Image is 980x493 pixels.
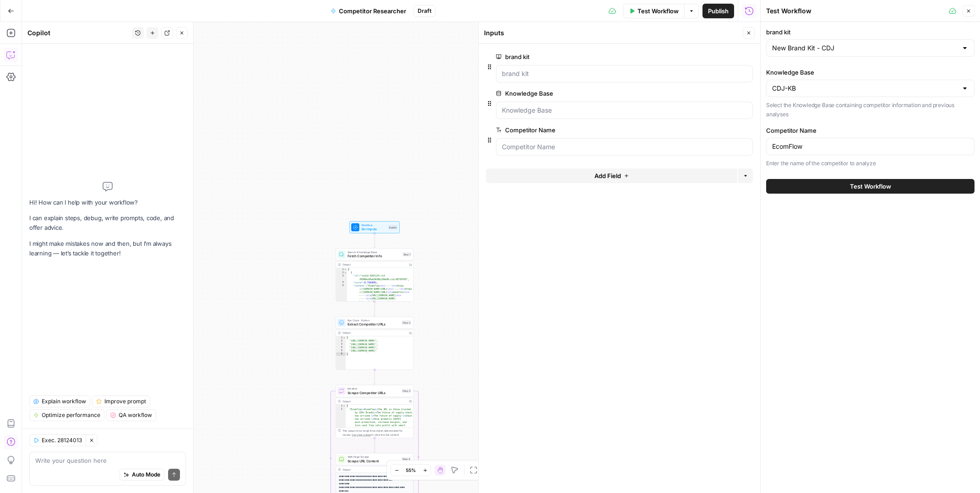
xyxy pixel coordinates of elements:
span: Publish [708,6,729,16]
button: Explain workflow [29,395,90,407]
input: Knowledge Base [502,106,747,115]
span: Web Page Scrape [348,455,400,459]
div: Output [343,399,406,403]
label: Competitor Name [766,126,975,135]
div: 3 [336,275,347,281]
input: brand kit [502,69,747,78]
span: Test Workflow [850,182,891,191]
span: Explain workflow [42,397,86,406]
span: Toggle code folding, rows 1 through 6 [343,336,345,339]
span: Scrape Competitor URLs [348,390,400,395]
span: QA workflow [119,411,152,419]
label: brand kit [766,27,975,37]
div: Output [343,331,406,335]
div: Step 1 [402,252,411,257]
button: QA workflow [106,409,156,421]
label: brand kit [496,52,701,61]
div: IterationScrape Competitor URLsStep 3Output[ "Ecomflow\nEcomflow\nThe 3PL in China trusted by 150... [336,385,414,438]
div: 1 [336,268,347,271]
label: Knowledge Base [766,68,975,77]
button: Optimize performance [29,409,104,421]
div: 5 [336,349,346,352]
div: Run Code · PythonExtract Competitor URLsStep 2Output[ "[URL][DOMAIN_NAME]", "[URL][DOMAIN_NAME]",... [336,317,414,370]
span: Iteration [348,387,400,391]
div: 1 [336,405,346,408]
g: Edge from start to step_1 [374,233,375,248]
div: 1 [336,336,346,339]
input: Competitor Name [502,142,747,152]
button: Auto Mode [120,469,164,481]
div: 2 [336,340,346,343]
span: Toggle code folding, rows 1 through 86 [344,268,347,271]
span: Optimize performance [42,411,100,419]
div: Copilot [27,28,129,38]
button: Competitor Researcher [325,4,412,18]
div: 4 [336,346,346,349]
span: Run Code · Python [348,318,400,322]
span: Scrape URL Content [348,458,400,463]
button: Improve prompt [92,395,150,407]
g: Edge from step_3 to step_4 [374,438,375,453]
div: 5 [336,284,347,304]
span: Copy the output [352,433,371,437]
div: Output [343,263,406,267]
p: I can explain steps, debug, write prompts, code, and offer advice. [29,213,186,233]
input: New Brand Kit - CDJ [772,43,958,53]
span: Exec. 28124013 [42,436,82,444]
div: Inputs [388,225,397,229]
div: WorkflowSet InputsInputs [336,221,414,233]
button: Test Workflow [623,4,684,18]
span: Add Field [594,171,621,180]
span: Set Inputs [361,227,386,232]
div: Output [343,467,406,471]
div: 2 [336,271,347,274]
g: Edge from step_2 to step_3 [374,370,375,385]
label: Knowledge Base [496,89,701,98]
span: Competitor Researcher [339,6,406,16]
button: Add Field [486,168,737,183]
div: Search Knowledge BaseFetch Competitor InfoStep 1Output[ { "id":"vsdid:5291124:rid :MS9Nbx05wb3KVB... [336,248,414,301]
span: Toggle code folding, rows 2 through 22 [344,271,347,274]
span: Fetch Competitor Info [348,254,400,259]
button: Publish [702,4,734,18]
span: Auto Mode [132,471,160,479]
span: 55% [406,466,416,474]
div: 3 [336,343,346,346]
p: Enter the name of the competitor to analyze [766,159,975,168]
span: Test Workflow [637,6,679,16]
p: I might make mistakes now and then, but I’m always learning — let’s tackle it together! [29,239,186,258]
span: Search Knowledge Base [348,250,400,254]
span: Toggle code folding, rows 1 through 3 [343,405,345,408]
div: 6 [336,352,346,356]
div: 4 [336,281,347,284]
span: Workflow [361,223,386,227]
p: Select the Knowledge Base containing competitor information and previous analyses [766,101,975,119]
span: Draft [418,7,431,15]
input: CDJ-KB [772,84,958,93]
div: Step 2 [402,320,411,325]
p: Hi! How can I help with your workflow? [29,198,186,207]
div: Step 4 [402,457,411,461]
div: Step 3 [402,389,411,393]
input: e.g., Competitor Inc [772,142,969,151]
div: This output is too large & has been abbreviated for review. to view the full content. [343,429,411,437]
label: Competitor Name [496,125,701,135]
div: Inputs [484,28,740,38]
button: Test Workflow [766,179,975,194]
span: Improve prompt [104,397,146,406]
span: Extract Competitor URLs [348,322,400,327]
button: Exec. 28124013 [29,434,86,446]
g: Edge from step_1 to step_2 [374,302,375,316]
